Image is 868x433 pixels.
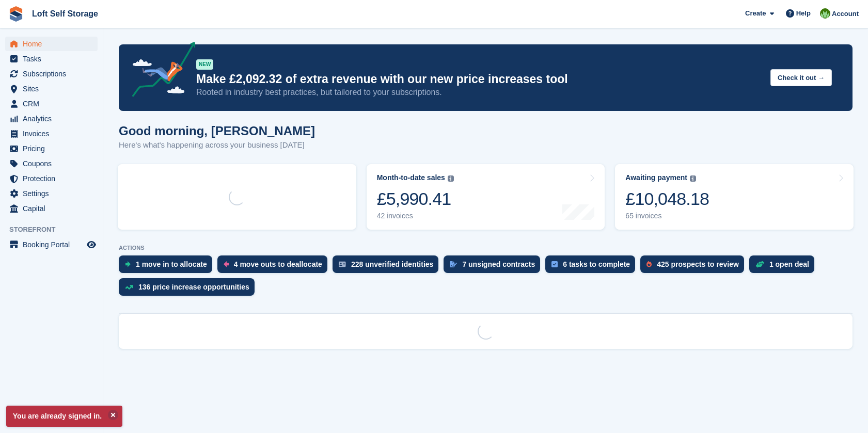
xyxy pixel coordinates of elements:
[5,52,98,66] a: menu
[444,255,545,278] a: 7 unsigned contracts
[85,238,98,251] a: Preview store
[125,261,131,267] img: move_ins_to_allocate_icon-fdf77a2bb77ea45bf5b3d319d69a93e2d87916cf1d5bf7949dd705db3b84f3ca.svg
[23,201,85,216] span: Capital
[217,255,333,278] a: 4 move outs to deallocate
[5,141,98,156] a: menu
[5,67,98,81] a: menu
[646,261,652,267] img: prospect-51fa495bee0391a8d652442698ab0144808aea92771e9ea1ae160a38d050c398.svg
[6,406,122,427] p: You are already signed in.
[119,139,315,151] p: Here's what's happening across your business [DATE]
[23,37,85,51] span: Home
[690,175,696,182] img: icon-info-grey-7440780725fd019a000dd9b08b2336e03edf1995a4989e88bcd33f0948082b44.svg
[119,255,217,278] a: 1 move in to allocate
[615,164,854,230] a: Awaiting payment £10,048.18 65 invoices
[5,82,98,96] a: menu
[551,261,558,267] img: task-75834270c22a3079a89374b754ae025e5fb1db73e45f91037f5363f120a921f8.svg
[820,8,830,19] img: James Johnson
[377,173,445,182] div: Month-to-date sales
[377,212,454,220] div: 42 invoices
[5,156,98,171] a: menu
[224,261,229,267] img: move_outs_to_deallocate_icon-f764333ba52eb49d3ac5e1228854f67142a1ed5810a6f6cc68b1a99e826820c5.svg
[23,156,85,171] span: Coupons
[5,201,98,216] a: menu
[28,5,102,22] a: Loft Self Storage
[377,188,454,210] div: £5,990.41
[351,260,434,268] div: 228 unverified identities
[657,260,739,268] div: 425 prospects to review
[339,261,346,267] img: verify_identity-adf6edd0f0f0b5bbfe63781bf79b02c33cf7c696d77639b501bdc392416b5a36.svg
[462,260,535,268] div: 7 unsigned contracts
[123,42,196,101] img: price-adjustments-announcement-icon-8257ccfd72463d97f412b2fc003d46551f7dbcb40ab6d574587a9cd5c0d94...
[5,37,98,51] a: menu
[625,212,709,220] div: 65 invoices
[5,126,98,141] a: menu
[5,111,98,126] a: menu
[196,59,213,70] div: NEW
[119,124,315,138] h1: Good morning, [PERSON_NAME]
[5,237,98,252] a: menu
[23,126,85,141] span: Invoices
[5,186,98,201] a: menu
[745,8,766,19] span: Create
[640,255,749,278] a: 425 prospects to review
[625,173,687,182] div: Awaiting payment
[234,260,322,268] div: 4 move outs to deallocate
[9,224,103,235] span: Storefront
[749,255,819,278] a: 1 open deal
[8,6,24,22] img: stora-icon-8386f47178a22dfd0bd8f6a31ec36ba5ce8667c1dd55bd0f319d3a0aa187defe.svg
[23,97,85,111] span: CRM
[796,8,811,19] span: Help
[448,175,454,182] img: icon-info-grey-7440780725fd019a000dd9b08b2336e03edf1995a4989e88bcd33f0948082b44.svg
[450,261,457,267] img: contract_signature_icon-13c848040528278c33f63329250d36e43548de30e8caae1d1a13099fd9432cc5.svg
[23,141,85,156] span: Pricing
[119,278,260,301] a: 136 price increase opportunities
[196,72,762,87] p: Make £2,092.32 of extra revenue with our new price increases tool
[196,87,762,98] p: Rooted in industry best practices, but tailored to your subscriptions.
[832,9,859,19] span: Account
[5,97,98,111] a: menu
[563,260,630,268] div: 6 tasks to complete
[23,52,85,66] span: Tasks
[23,237,85,252] span: Booking Portal
[625,188,709,210] div: £10,048.18
[770,69,832,86] button: Check it out →
[23,111,85,126] span: Analytics
[545,255,640,278] a: 6 tasks to complete
[119,245,853,251] p: ACTIONS
[755,261,764,268] img: deal-1b604bf984904fb50ccaf53a9ad4b4a5d6e5aea283cecdc64d6e3604feb123c2.svg
[23,186,85,201] span: Settings
[23,171,85,186] span: Protection
[5,171,98,186] a: menu
[23,67,85,81] span: Subscriptions
[125,285,133,290] img: price_increase_opportunities-93ffe204e8149a01c8c9dc8f82e8f89637d9d84a8eef4429ea346261dce0b2c0.svg
[138,283,249,291] div: 136 price increase opportunities
[367,164,605,230] a: Month-to-date sales £5,990.41 42 invoices
[136,260,207,268] div: 1 move in to allocate
[333,255,444,278] a: 228 unverified identities
[769,260,809,268] div: 1 open deal
[23,82,85,96] span: Sites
